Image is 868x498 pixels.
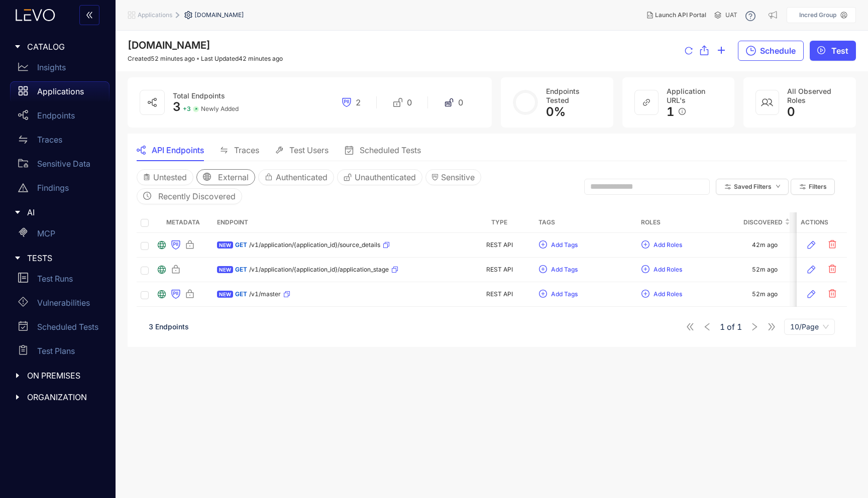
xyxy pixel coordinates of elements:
[10,223,110,247] a: MCP
[546,104,566,119] span: 0 %
[641,286,683,302] button: plus-circleAdd Roles
[752,241,778,248] div: 42m ago
[360,146,421,155] span: Scheduled Tests
[201,105,239,112] span: Newly Added
[138,12,172,19] span: Applications
[794,217,828,228] span: Modified
[468,241,530,248] div: REST API
[639,7,714,23] button: Launch API Portal
[355,173,416,182] span: Unauthenticated
[158,192,236,201] span: Recently Discovered
[539,240,547,250] span: plus-circle
[654,241,682,248] span: Add Roles
[6,36,110,57] div: CATALOG
[37,63,66,72] p: Insights
[37,183,69,192] p: Findings
[37,229,55,238] p: MCP
[27,42,101,51] span: CATALOG
[6,387,110,408] div: ORGANIZATION
[654,266,682,273] span: Add Roles
[203,173,211,182] span: global
[217,291,233,298] span: NEW
[173,99,181,114] span: 3
[6,365,110,386] div: ON PREMISES
[641,262,683,278] button: plus-circleAdd Roles
[717,46,726,56] span: plus
[809,183,827,190] span: Filters
[289,146,329,155] span: Test Users
[14,209,21,216] span: caret-right
[220,146,228,154] span: swap
[551,291,578,298] span: Add Tags
[27,208,101,217] span: AI
[27,393,101,402] span: ORGANIZATION
[539,265,547,274] span: plus-circle
[37,111,75,120] p: Endpoints
[790,319,829,334] span: 10/Page
[407,98,412,107] span: 0
[752,266,778,273] div: 52m ago
[184,11,194,19] span: setting
[641,265,649,274] span: plus-circle
[37,135,62,144] p: Traces
[641,240,649,250] span: plus-circle
[213,212,464,233] th: Endpoint
[337,169,422,185] button: Unauthenticated
[831,46,848,55] span: Test
[642,98,650,106] span: link
[546,87,580,104] span: Endpoints Tested
[685,41,693,61] button: reload
[275,146,283,154] span: tool
[739,212,790,233] th: Discovered
[137,188,242,204] button: clock-circleRecently Discovered
[641,290,649,299] span: plus-circle
[14,372,21,379] span: caret-right
[797,212,847,233] th: Actions
[276,173,328,182] span: Authenticated
[173,91,225,100] span: Total Endpoints
[10,130,110,154] a: Traces
[717,41,726,61] button: plus
[79,5,99,25] button: double-left
[249,241,380,248] span: /v1/application/{application_id}/source_details
[720,322,725,331] span: 1
[14,43,21,50] span: caret-right
[685,47,693,56] span: reload
[679,108,686,115] span: info-circle
[817,46,825,55] span: play-circle
[249,266,389,273] span: /v1/application/{application_id}/application_stage
[235,291,247,298] span: GET
[720,322,742,331] span: of
[356,98,361,107] span: 2
[10,293,110,317] a: Vulnerabilities
[218,173,249,182] span: External
[760,46,796,55] span: Schedule
[738,41,804,61] button: Schedule
[37,87,84,96] p: Applications
[234,146,259,155] span: Traces
[425,169,481,185] button: Sensitive
[152,146,204,155] span: API Endpoints
[667,105,675,119] span: 1
[716,179,789,195] button: Saved Filtersdown
[128,39,210,51] span: [DOMAIN_NAME]
[153,173,187,182] span: Untested
[799,12,836,19] p: Incred Group
[194,12,244,19] span: [DOMAIN_NAME]
[637,212,739,233] th: Roles
[737,322,742,331] span: 1
[128,55,283,62] div: Created 52 minutes ago Last Updated 42 minutes ago
[6,202,110,223] div: AI
[6,247,110,269] div: TESTS
[27,254,101,263] span: TESTS
[14,394,21,401] span: caret-right
[538,262,578,278] button: plus-circleAdd Tags
[538,286,578,302] button: plus-circleAdd Tags
[725,12,737,19] span: UAT
[468,291,530,298] div: REST API
[655,12,706,19] span: Launch API Portal
[196,169,255,185] button: globalExternal
[153,212,213,233] th: Metadata
[734,183,772,190] span: Saved Filters
[551,241,578,248] span: Add Tags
